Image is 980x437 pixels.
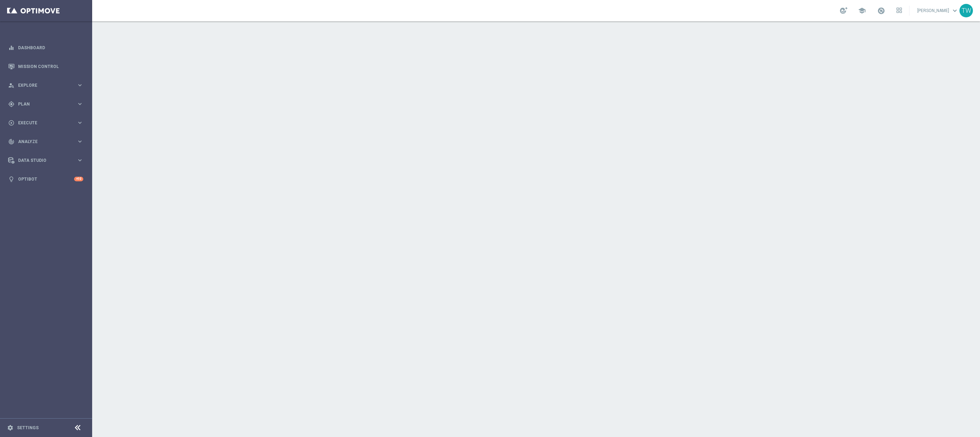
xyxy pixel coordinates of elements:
[917,5,959,16] a: [PERSON_NAME]keyboard_arrow_down
[8,157,77,164] div: Data Studio
[77,82,83,89] i: keyboard_arrow_right
[18,121,77,125] span: Execute
[18,102,77,106] span: Plan
[77,119,83,126] i: keyboard_arrow_right
[8,101,77,107] div: Plan
[8,45,84,51] button: equalizer Dashboard
[8,120,84,126] button: play_circle_outline Execute keyboard_arrow_right
[77,138,83,145] i: keyboard_arrow_right
[18,170,74,188] a: Optibot
[8,64,84,69] button: Mission Control
[74,177,83,181] div: +10
[18,38,83,57] a: Dashboard
[8,82,77,89] div: Explore
[18,140,77,144] span: Analyze
[8,138,77,145] div: Analyze
[8,83,84,88] button: person_search Explore keyboard_arrow_right
[8,82,15,89] i: person_search
[858,7,866,15] span: school
[77,157,83,164] i: keyboard_arrow_right
[8,158,84,163] button: Data Studio keyboard_arrow_right
[8,45,15,51] i: equalizer
[8,170,83,188] div: Optibot
[8,120,15,126] i: play_circle_outline
[8,101,15,107] i: gps_fixed
[8,139,84,144] button: track_changes Analyze keyboard_arrow_right
[8,176,84,182] button: lightbulb Optibot +10
[8,38,83,57] div: Dashboard
[8,120,77,126] div: Execute
[8,176,15,182] i: lightbulb
[8,101,84,107] button: gps_fixed Plan keyboard_arrow_right
[18,57,83,76] a: Mission Control
[18,83,77,87] span: Explore
[17,426,39,430] a: Settings
[77,101,83,107] i: keyboard_arrow_right
[18,158,77,163] span: Data Studio
[7,425,13,431] i: settings
[959,4,973,17] div: TW
[8,57,83,76] div: Mission Control
[8,138,15,145] i: track_changes
[951,7,959,15] span: keyboard_arrow_down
